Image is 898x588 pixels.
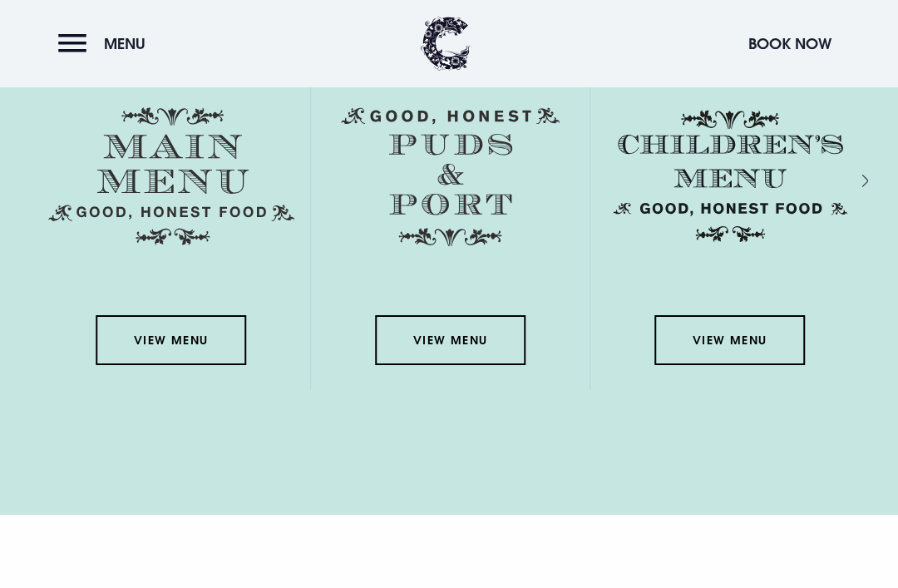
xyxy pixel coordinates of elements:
[104,34,146,53] span: Menu
[840,169,856,193] div: Next slide
[607,107,853,245] img: Childrens Menu 1
[376,315,525,365] a: View Menu
[740,26,840,62] button: Book Now
[421,17,471,71] img: Clandeboye Lodge
[341,107,560,247] img: Menu puds and port
[96,315,246,365] a: View Menu
[58,26,154,62] button: Menu
[48,107,294,245] img: Menu main menu
[655,315,805,365] a: View Menu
